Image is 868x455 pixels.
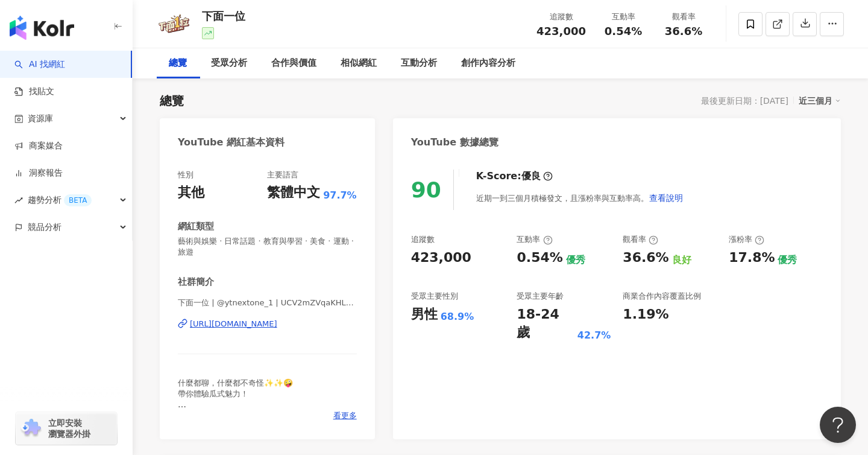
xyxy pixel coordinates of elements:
div: 性別 [178,170,193,180]
div: 追蹤數 [536,11,586,23]
div: 18-24 歲 [517,305,574,343]
div: 17.8% [729,249,775,267]
span: 97.7% [323,189,357,202]
div: 總覽 [160,92,184,109]
div: 相似網紅 [341,56,377,71]
div: 下面一位 [202,8,245,24]
span: 競品分析 [28,214,61,241]
div: 互動率 [517,234,552,245]
div: 優良 [521,170,541,183]
div: 主要語言 [267,170,298,180]
div: 近三個月 [799,93,841,109]
span: 立即安裝 瀏覽器外掛 [48,418,90,439]
span: 423,000 [536,25,586,37]
div: [URL][DOMAIN_NAME] [190,319,277,329]
span: rise [14,196,23,205]
div: 總覽 [169,56,187,71]
div: 90 [411,177,441,202]
span: 趨勢分析 [28,186,92,214]
div: 423,000 [411,249,471,267]
img: logo [10,16,74,40]
a: searchAI 找網紅 [14,59,65,71]
span: 查看說明 [649,193,683,203]
div: 近期一到三個月積極發文，且漲粉率與互動率高。 [476,186,684,210]
div: 繁體中文 [267,183,320,202]
div: 合作與價值 [271,56,316,71]
div: 觀看率 [623,234,658,245]
div: 網紅類型 [178,220,214,233]
div: 漲粉率 [729,234,764,245]
div: YouTube 網紅基本資料 [178,136,285,149]
a: 洞察報告 [14,167,63,179]
div: 最後更新日期：[DATE] [701,96,788,106]
button: 查看說明 [649,186,684,210]
a: 商案媒合 [14,140,63,152]
div: 商業合作內容覆蓋比例 [623,291,701,302]
div: 受眾主要年齡 [517,291,564,302]
div: 男性 [411,305,438,324]
div: 創作內容分析 [461,56,515,71]
div: 互動分析 [401,56,437,71]
div: 68.9% [441,310,474,323]
span: 藝術與娛樂 · 日常話題 · 教育與學習 · 美食 · 運動 · 旅遊 [178,236,357,258]
div: 良好 [672,253,691,267]
span: 看更多 [333,410,357,421]
div: K-Score : [476,170,553,183]
span: 0.54% [605,25,642,37]
span: 資源庫 [28,105,53,132]
iframe: Help Scout Beacon - Open [820,407,856,443]
img: KOL Avatar [157,6,193,42]
div: 其他 [178,183,204,202]
div: 受眾分析 [211,56,247,71]
div: BETA [64,194,92,206]
div: 互動率 [600,11,646,23]
div: 優秀 [566,253,585,267]
span: 36.6% [665,25,702,37]
div: 優秀 [778,253,797,267]
div: YouTube 數據總覽 [411,136,498,149]
a: chrome extension立即安裝 瀏覽器外掛 [16,412,117,445]
div: 受眾主要性別 [411,291,458,302]
span: 下面一位 | @ytnextone_1 | UCV2mZVqaKHL_4pgfwav_DIQ [178,297,357,308]
a: [URL][DOMAIN_NAME] [178,319,357,329]
div: 42.7% [577,329,611,342]
div: 觀看率 [661,11,706,23]
div: 1.19% [623,305,668,324]
div: 0.54% [517,249,562,267]
div: 追蹤數 [411,234,435,245]
div: 36.6% [623,249,668,267]
img: chrome extension [19,419,43,438]
div: 社群簡介 [178,276,214,288]
a: 找貼文 [14,86,54,98]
